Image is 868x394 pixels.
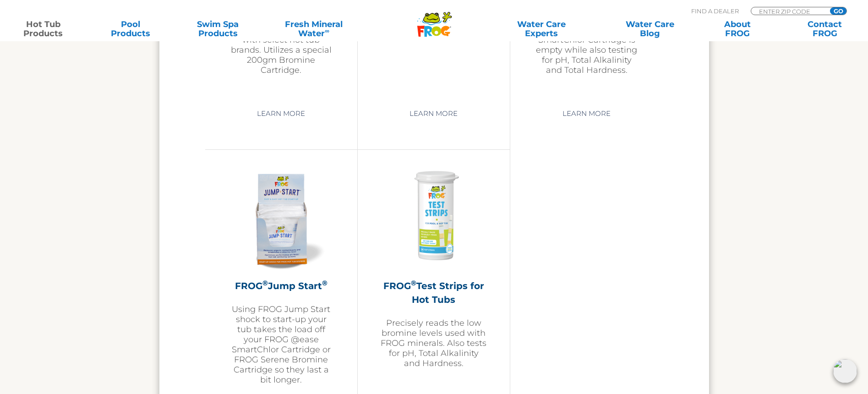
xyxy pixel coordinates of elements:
input: Zip Code Form [758,7,820,15]
p: Precisely reads the low bromine levels used with FROG minerals. Also tests for pH, Total Alkalini... [381,318,487,368]
p: Find A Dealer [691,7,739,15]
sup: ® [322,279,328,287]
input: GO [830,7,846,15]
a: AboutFROG [704,20,771,38]
a: Learn More [552,105,621,122]
p: With FROG Serene, you get built in water care with select hot tub brands. Utilizes a special 200g... [228,15,334,75]
a: PoolProducts [97,20,164,38]
h2: FROG Jump Start [228,279,334,293]
sup: ® [262,279,268,287]
p: Using FROG Jump Start shock to start-up your tub takes the load off your FROG @ease SmartChlor Ca... [228,304,334,385]
img: jump-start-300x300.png [228,164,334,270]
a: Water CareBlog [616,20,684,38]
sup: ® [411,279,416,287]
a: Fresh MineralWater∞ [271,20,356,38]
img: openIcon [833,359,857,383]
a: Swim SpaProducts [184,20,252,38]
a: Learn More [246,105,316,122]
a: ContactFROG [791,20,859,38]
a: Learn More [399,105,468,122]
sup: ∞ [325,27,329,34]
a: Hot TubProducts [9,20,77,38]
img: Frog-Test-Strip-bottle-300x300.png [381,164,487,270]
a: Water CareExperts [486,20,596,38]
p: FROG @ease test strips let you know when your SmartChlor Cartridge is empty while also testing fo... [533,15,640,75]
h2: FROG Test Strips for Hot Tubs [381,279,487,306]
